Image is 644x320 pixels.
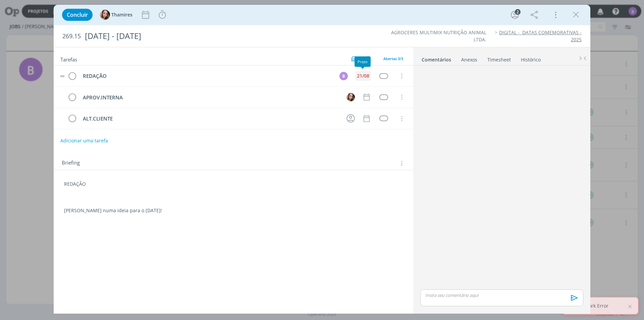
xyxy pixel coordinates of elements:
a: Histórico [521,53,541,63]
button: B [338,71,348,81]
img: T [100,10,110,20]
span: Abertas 3/3 [383,56,403,61]
button: Adicionar uma tarefa [60,135,108,147]
span: Briefing [62,159,80,168]
div: APROV.INTERNA [80,93,340,102]
img: T [346,93,355,101]
span: Tarefas [60,55,77,63]
span: 269.15 [62,33,81,40]
button: 2 [509,9,520,20]
button: TThamires [100,10,132,20]
div: ALT.CLIENTE [80,115,340,123]
a: DIGITAL - DATAS COMEMORATIVAS - 2025 [499,29,582,42]
div: 2 [515,9,521,15]
button: T [345,92,356,102]
img: drag-icon.svg [60,75,65,77]
div: B [339,72,348,80]
div: 21/08 [357,74,369,78]
p: [PERSON_NAME] numa ideia para o [DATE]! [64,207,403,214]
span: Concluir [67,12,88,17]
div: Prazo [355,56,371,67]
span: Thamires [111,12,132,17]
div: REDAÇÃO [80,72,333,80]
p: REDAÇÃO [64,181,403,187]
a: Timesheet [487,53,511,63]
button: Concluir [62,9,93,21]
a: AGROCERES MULTIMIX NUTRIÇÃO ANIMAL LTDA. [391,29,486,42]
a: Comentários [421,53,451,63]
div: [DATE] - [DATE] [82,28,363,44]
img: arrow-down-up.svg [367,56,371,62]
div: Anexos [461,56,477,63]
div: dialog [54,5,590,314]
